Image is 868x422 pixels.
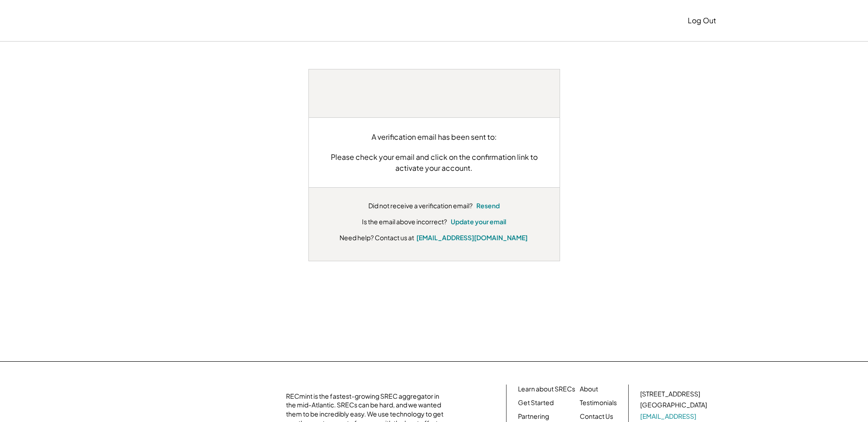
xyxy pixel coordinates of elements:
[323,152,546,174] div: Please check your email and click on the confirmation link to activate your account.
[518,412,549,421] a: Partnering
[476,201,500,211] button: Resend
[640,390,700,399] div: [STREET_ADDRESS]
[340,233,414,243] div: Need help? Contact us at
[416,233,528,242] a: [EMAIL_ADDRESS][DOMAIN_NAME]
[688,11,716,30] button: Log Out
[451,217,506,227] button: Update your email
[640,401,707,410] div: [GEOGRAPHIC_DATA]
[580,398,617,407] a: Testimonials
[580,385,598,394] a: About
[518,385,575,394] a: Learn about SRECs
[362,217,447,227] div: Is the email above incorrect?
[518,398,554,407] a: Get Started
[152,15,228,26] img: yH5BAEAAAAALAAAAAABAAEAAAIBRAA7
[368,201,473,211] div: Did not receive a verification email?
[580,412,613,421] a: Contact Us
[323,132,546,142] div: A verification email has been sent to:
